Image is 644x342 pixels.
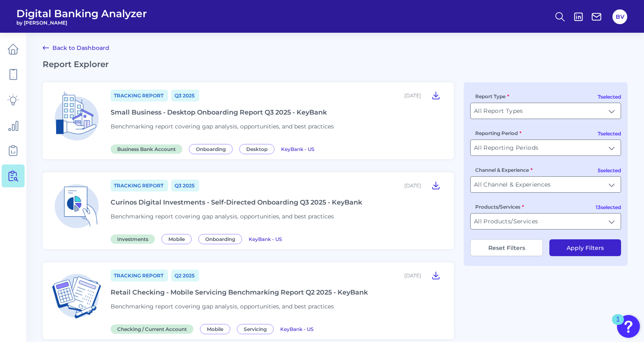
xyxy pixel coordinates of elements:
span: Desktop [239,144,274,154]
span: Digital Banking Analyzer [16,7,147,20]
a: Mobile [161,235,195,243]
a: Q2 2025 [171,270,199,281]
img: Checking / Current Account [49,269,104,324]
button: Apply Filters [549,239,621,256]
a: Onboarding [189,145,236,153]
a: Onboarding [198,235,245,243]
a: Tracking Report [111,90,168,101]
span: Benchmarking report covering gap analysis, opportunities, and best practices [111,303,334,310]
a: KeyBank - US [249,235,282,243]
span: Mobile [200,324,230,334]
a: Checking / Current Account [111,325,197,333]
a: Desktop [239,145,278,153]
span: Benchmarking report covering gap analysis, opportunities, and best practices [111,213,334,220]
a: Tracking Report [111,270,168,281]
span: Onboarding [189,144,233,154]
label: Reporting Period [475,130,522,136]
div: Curinos Digital Investments - Self-Directed Onboarding Q3 2025 - KeyBank [111,198,362,206]
label: Products/Services [475,204,524,210]
a: Mobile [200,325,234,333]
div: [DATE] [404,92,421,99]
a: Investments [111,235,158,243]
button: Open Resource Center, 1 new notification [617,315,640,338]
span: Business Bank Account [111,144,182,154]
button: Curinos Digital Investments - Self-Directed Onboarding Q3 2025 - KeyBank [428,179,444,192]
a: KeyBank - US [280,325,313,333]
span: by [PERSON_NAME] [16,20,147,26]
img: Business Bank Account [49,89,104,144]
a: Q3 2025 [171,90,199,101]
span: Mobile [161,234,192,244]
button: Reset Filters [470,239,543,256]
span: KeyBank - US [249,236,282,242]
div: [DATE] [404,182,421,189]
label: Report Type [475,93,509,99]
button: Retail Checking - Mobile Servicing Benchmarking Report Q2 2025 - KeyBank [428,269,444,282]
a: Tracking Report [111,180,168,191]
a: Business Bank Account [111,145,186,153]
a: Servicing [237,325,277,333]
button: BV [612,9,627,24]
img: Investments [49,179,104,234]
span: Servicing [237,324,274,334]
span: KeyBank - US [280,326,313,332]
span: Investments [111,234,155,244]
span: Onboarding [198,234,242,244]
a: Q3 2025 [171,180,199,191]
a: Back to Dashboard [43,43,109,53]
div: Small Business - Desktop Onboarding Report Q3 2025 - KeyBank [111,108,327,116]
div: 1 [616,319,620,330]
span: Checking / Current Account [111,324,193,334]
h2: Report Explorer [43,59,628,69]
span: KeyBank - US [281,146,314,152]
a: KeyBank - US [281,145,314,153]
button: Small Business - Desktop Onboarding Report Q3 2025 - KeyBank [428,89,444,102]
label: Channel & Experience [475,167,533,173]
div: [DATE] [404,272,421,279]
div: Retail Checking - Mobile Servicing Benchmarking Report Q2 2025 - KeyBank [111,288,368,296]
span: Benchmarking report covering gap analysis, opportunities, and best practices [111,123,334,130]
